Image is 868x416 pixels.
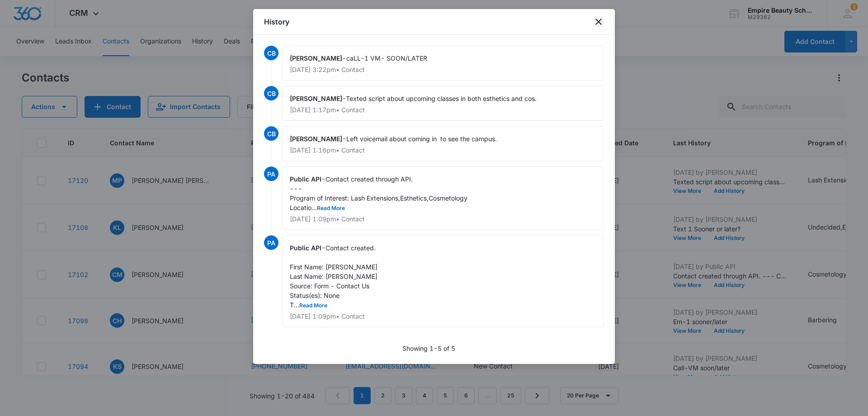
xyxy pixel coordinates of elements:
span: Contact created through API. --- Program of Interest: Lash Extensions,Esthetics,Cosmetology Locat... [290,175,469,211]
span: [PERSON_NAME] [290,54,342,62]
span: Public API [290,244,321,252]
div: - [282,46,604,81]
p: [DATE] 1:17pm • Contact [290,107,596,113]
p: [DATE] 1:09pm • Contact [290,216,596,222]
span: PA [264,167,278,181]
div: - [282,167,604,230]
span: PA [264,235,278,250]
span: [PERSON_NAME] [290,135,342,143]
button: close [593,16,604,27]
span: caLL-1 VM- SOON/LATER [346,54,427,62]
span: Texted script about upcoming classes in both esthetics and cos. [346,95,537,102]
span: [PERSON_NAME] [290,95,342,102]
span: CB [264,126,278,141]
span: Public API [290,175,321,183]
p: [DATE] 1:09pm • Contact [290,313,596,320]
span: Contact created. First Name: [PERSON_NAME] Last Name: [PERSON_NAME] Source: Form - Contact Us Sta... [290,244,377,309]
div: - [282,235,604,327]
div: - [282,86,604,121]
h1: History [264,16,289,27]
span: CB [264,86,278,100]
span: Left voicemail about coming in to see the campus. [346,135,497,143]
p: Showing 1-5 of 5 [402,344,455,353]
span: CB [264,46,278,60]
button: Read More [317,206,345,211]
div: - [282,126,604,161]
button: Read More [299,303,327,308]
p: [DATE] 3:22pm • Contact [290,67,596,73]
p: [DATE] 1:16pm • Contact [290,147,596,153]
